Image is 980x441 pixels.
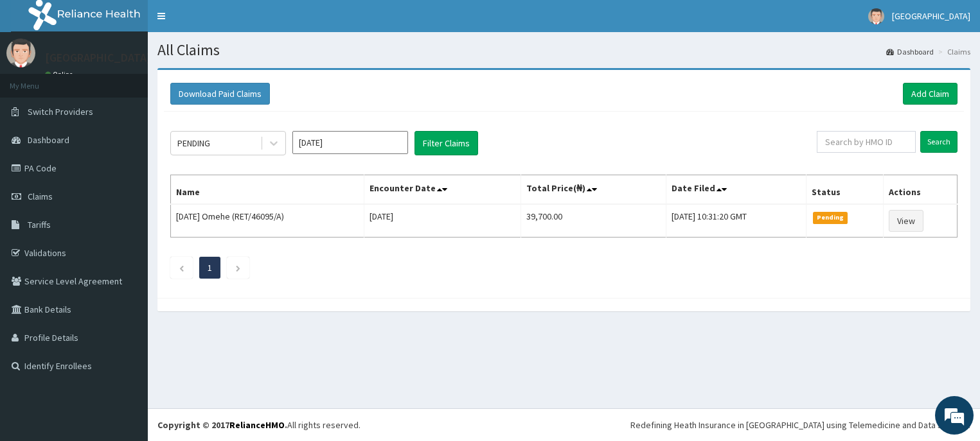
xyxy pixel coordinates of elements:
[157,42,970,58] h1: All Claims
[521,204,666,238] td: 39,700.00
[521,175,666,205] th: Total Price(₦)
[892,10,970,22] span: [GEOGRAPHIC_DATA]
[179,262,184,273] a: Previous page
[817,131,916,153] input: Search by HMO ID
[208,262,212,273] a: Page 1 is your current page
[813,212,848,223] span: Pending
[45,70,76,79] a: Online
[177,137,210,150] div: PENDING
[883,175,958,205] th: Actions
[889,210,923,232] a: View
[6,39,35,67] img: User Image
[28,134,69,146] span: Dashboard
[171,204,364,238] td: [DATE] Omehe (RET/46095/A)
[886,46,934,57] a: Dashboard
[170,83,270,105] button: Download Paid Claims
[364,175,521,205] th: Encounter Date
[28,219,51,230] span: Tariffs
[868,8,884,24] img: User Image
[666,175,806,205] th: Date Filed
[229,419,285,431] a: RelianceHMO
[157,419,287,431] strong: Copyright © 2017 .
[235,262,241,273] a: Next page
[292,131,408,154] input: Select Month and Year
[28,191,53,202] span: Claims
[28,106,93,117] span: Switch Providers
[45,52,151,64] p: [GEOGRAPHIC_DATA]
[806,175,883,205] th: Status
[364,204,521,238] td: [DATE]
[903,83,958,105] a: Add Claim
[171,175,364,205] th: Name
[630,419,970,431] div: Redefining Heath Insurance in [GEOGRAPHIC_DATA] using Telemedicine and Data Science!
[148,408,980,441] footer: All rights reserved.
[920,131,958,153] input: Search
[666,204,806,238] td: [DATE] 10:31:20 GMT
[935,46,970,57] li: Claims
[414,131,478,155] button: Filter Claims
